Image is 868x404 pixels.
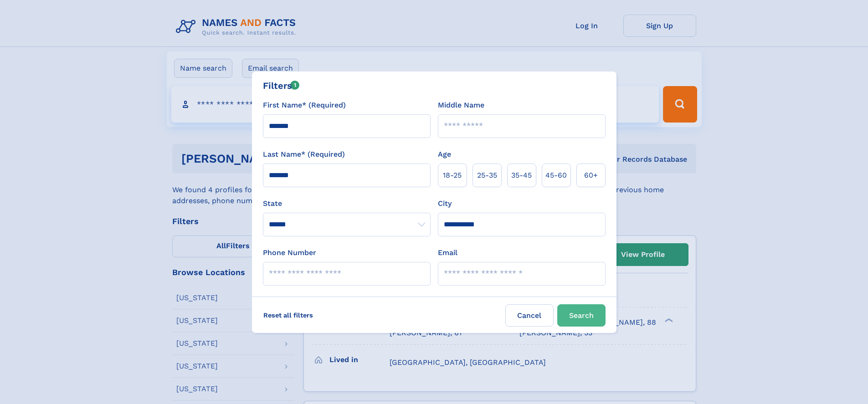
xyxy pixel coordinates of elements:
span: 60+ [584,170,598,181]
label: Phone Number [263,247,316,258]
div: Filters [263,79,300,92]
label: State [263,198,431,209]
label: City [438,198,452,209]
button: Search [557,304,606,327]
label: Cancel [505,304,554,327]
label: Reset all filters [257,304,319,326]
span: 18‑25 [443,170,462,181]
span: 25‑35 [477,170,497,181]
label: Email [438,247,457,258]
span: 45‑60 [545,170,567,181]
label: Last Name* (Required) [263,149,345,160]
label: Middle Name [438,100,484,111]
label: Age [438,149,451,160]
label: First Name* (Required) [263,100,346,111]
span: 35‑45 [511,170,532,181]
